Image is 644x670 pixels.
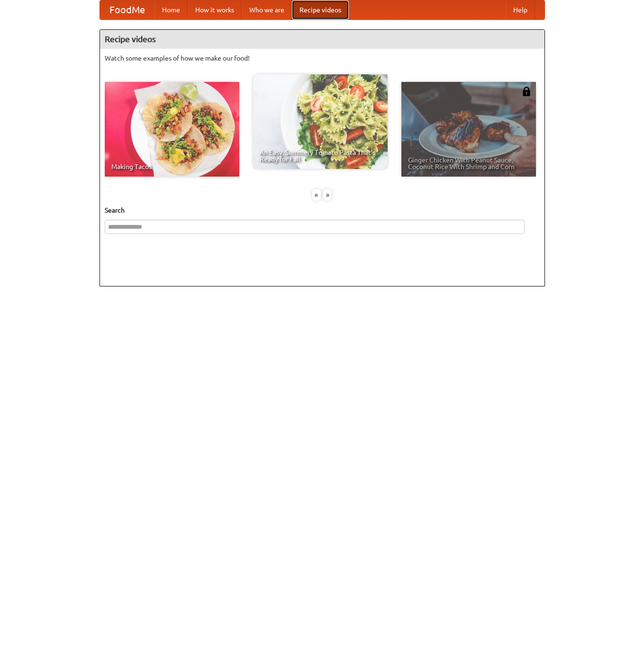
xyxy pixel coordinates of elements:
a: An Easy, Summery Tomato Pasta That's Ready for Fall [253,74,388,169]
a: FoodMe [100,0,154,19]
a: How it works [188,0,242,19]
p: Watch some examples of how we make our food! [105,54,540,63]
img: 483408.png [522,87,531,96]
div: « [312,189,321,201]
h5: Search [105,205,540,215]
span: Making Tacos [111,163,233,170]
a: Home [154,0,188,19]
h4: Recipe videos [100,30,544,49]
span: An Easy, Summery Tomato Pasta That's Ready for Fall [260,149,381,162]
div: » [323,189,332,201]
a: Making Tacos [105,82,239,177]
a: Recipe videos [292,0,349,19]
a: Help [506,0,535,19]
a: Who we are [242,0,292,19]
